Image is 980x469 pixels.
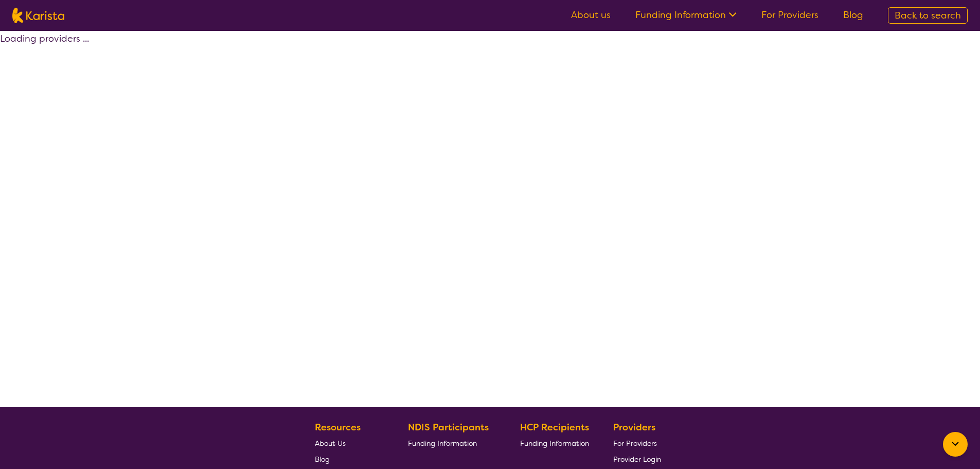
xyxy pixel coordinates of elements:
a: Provider Login [613,451,661,467]
span: Blog [315,455,330,464]
b: Providers [613,421,655,433]
a: Blog [843,9,863,21]
span: Back to search [895,9,961,22]
a: Funding Information [520,435,589,451]
a: About Us [315,435,384,451]
a: Back to search [888,7,968,24]
a: Blog [315,451,384,467]
span: Provider Login [613,455,661,464]
b: NDIS Participants [408,421,489,433]
img: Karista logo [12,8,64,23]
span: Funding Information [520,439,589,448]
a: Funding Information [635,9,737,21]
a: For Providers [761,9,818,21]
b: HCP Recipients [520,421,589,433]
a: About us [571,9,611,21]
a: Funding Information [408,435,496,451]
span: For Providers [613,439,657,448]
span: Funding Information [408,439,477,448]
a: For Providers [613,435,661,451]
b: Resources [315,421,361,433]
span: About Us [315,439,346,448]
